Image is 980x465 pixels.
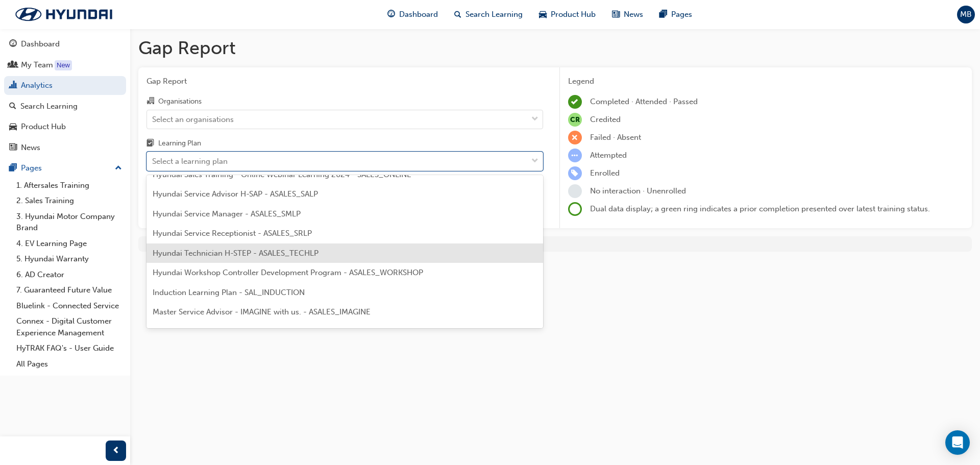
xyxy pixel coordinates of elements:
[531,4,604,25] a: car-iconProduct Hub
[12,356,126,372] a: All Pages
[4,97,126,116] a: Search Learning
[399,9,438,20] span: Dashboard
[4,117,126,136] a: Product Hub
[4,56,126,75] a: My Team
[12,267,126,283] a: 6. AD Creator
[12,282,126,298] a: 7. Guaranteed Future Value
[55,60,72,70] div: Tooltip anchor
[568,76,964,87] div: Legend
[568,113,582,127] span: null-icon
[671,9,692,20] span: Pages
[158,96,202,107] div: Organisations
[590,133,641,142] span: Failed · Absent
[568,131,582,144] span: learningRecordVerb_FAIL-icon
[146,76,543,87] span: Gap Report
[446,4,531,25] a: search-iconSearch Learning
[21,121,66,133] div: Product Hub
[651,4,700,25] a: pages-iconPages
[957,6,975,23] button: MB
[454,8,461,21] span: search-icon
[112,445,120,457] span: prev-icon
[115,162,122,175] span: up-icon
[12,340,126,356] a: HyTRAK FAQ's - User Guide
[21,59,53,71] div: My Team
[21,142,40,154] div: News
[4,35,126,54] a: Dashboard
[153,249,318,258] span: Hyundai Technician H-STEP - ASALES_TECHLP
[568,95,582,109] span: learningRecordVerb_COMPLETE-icon
[590,97,698,106] span: Completed · Attended · Passed
[387,8,395,21] span: guage-icon
[153,189,318,199] span: Hyundai Service Advisor H-SAP - ASALES_SALP
[551,9,596,20] span: Product Hub
[12,193,126,209] a: 2. Sales Training
[960,9,972,20] span: MB
[9,40,17,49] span: guage-icon
[945,430,970,455] div: Open Intercom Messenger
[153,268,423,277] span: Hyundai Workshop Controller Development Program - ASALES_WORKSHOP
[531,155,538,168] span: down-icon
[152,156,228,167] div: Select a learning plan
[9,102,16,111] span: search-icon
[158,138,201,149] div: Learning Plan
[568,166,582,180] span: learningRecordVerb_ENROLL-icon
[153,327,339,336] span: Master Technician - EXCEL with us. - ASALES_EXCEL
[138,37,972,59] h1: Gap Report
[153,170,411,179] span: Hyundai Sales Training - Online Webinar Learning 2024 - SALES_ONLINE
[12,313,126,340] a: Connex - Digital Customer Experience Management
[12,178,126,193] a: 1. Aftersales Training
[4,159,126,178] button: Pages
[4,138,126,157] a: News
[612,8,620,21] span: news-icon
[21,162,42,174] div: Pages
[379,4,446,25] a: guage-iconDashboard
[20,101,78,112] div: Search Learning
[624,9,643,20] span: News
[590,168,620,178] span: Enrolled
[9,143,17,153] span: news-icon
[12,251,126,267] a: 5. Hyundai Warranty
[590,151,627,160] span: Attempted
[153,288,305,297] span: Induction Learning Plan - SAL_INDUCTION
[4,33,126,159] button: DashboardMy TeamAnalyticsSearch LearningProduct HubNews
[12,236,126,252] a: 4. EV Learning Page
[9,164,17,173] span: pages-icon
[153,307,371,316] span: Master Service Advisor - IMAGINE with us. - ASALES_IMAGINE
[659,8,667,21] span: pages-icon
[9,81,17,90] span: chart-icon
[5,4,122,25] img: Trak
[604,4,651,25] a: news-iconNews
[152,113,234,125] div: Select an organisations
[9,61,17,70] span: people-icon
[4,76,126,95] a: Analytics
[146,97,154,106] span: organisation-icon
[21,38,60,50] div: Dashboard
[539,8,547,21] span: car-icon
[146,139,154,149] span: learningplan-icon
[153,229,312,238] span: Hyundai Service Receptionist - ASALES_SRLP
[9,123,17,132] span: car-icon
[590,115,621,124] span: Credited
[465,9,523,20] span: Search Learning
[531,113,538,126] span: down-icon
[568,149,582,162] span: learningRecordVerb_ATTEMPT-icon
[590,186,686,195] span: No interaction · Unenrolled
[568,184,582,198] span: learningRecordVerb_NONE-icon
[153,209,301,218] span: Hyundai Service Manager - ASALES_SMLP
[12,209,126,236] a: 3. Hyundai Motor Company Brand
[590,204,930,213] span: Dual data display; a green ring indicates a prior completion presented over latest training status.
[12,298,126,314] a: Bluelink - Connected Service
